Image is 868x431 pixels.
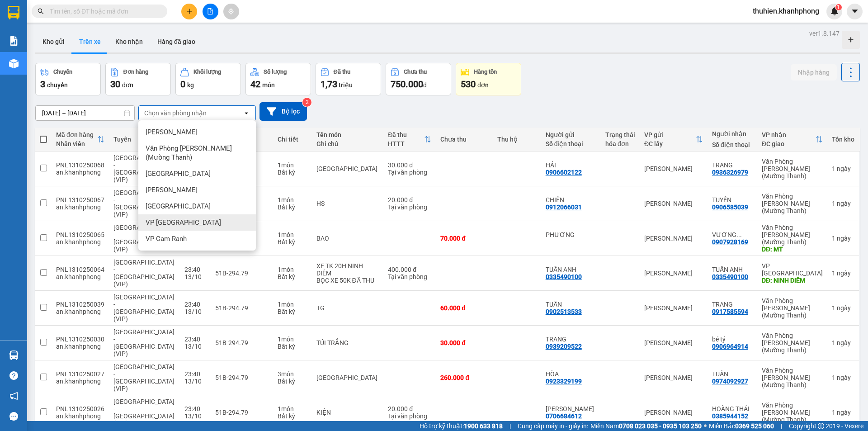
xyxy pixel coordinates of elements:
div: Tại văn phòng [388,204,431,211]
span: ngày [837,165,851,172]
div: PNL1310250027 [56,370,104,378]
div: PNL1310250065 [56,231,104,238]
span: 1,73 [321,79,337,90]
div: 0706684612 [546,412,582,420]
div: Mã đơn hàng [56,131,97,138]
span: | [509,421,511,431]
span: 750.000 [391,79,423,90]
div: 1 [832,235,854,242]
span: ngày [837,270,851,277]
div: TX [316,165,379,172]
div: 0335490100 [712,273,748,280]
div: Bất kỳ [278,378,307,385]
div: 0923329199 [546,378,582,385]
div: 23:40 [184,336,206,343]
div: Đã thu [334,69,350,75]
div: 400.000 đ [388,266,431,273]
strong: 0708 023 035 - 0935 103 250 [619,422,702,430]
button: Nhập hàng [791,64,837,81]
span: kg [187,81,194,89]
div: 1 món [278,161,307,169]
div: Chưa thu [440,136,488,143]
span: [GEOGRAPHIC_DATA] - [GEOGRAPHIC_DATA] (VIP) [113,224,175,253]
div: 1 món [278,231,307,238]
div: an.khanhphong [56,273,104,280]
div: 0939209522 [546,343,582,350]
span: caret-down [851,7,859,15]
div: 1 [832,374,854,381]
div: 3 món [278,370,307,378]
div: DĐ: MT [762,246,823,253]
div: Bất kỳ [278,308,307,315]
div: 13/10 [184,412,206,420]
div: bé tý [712,336,753,343]
div: HOÀNG THÁI [712,405,753,412]
div: 51B-294.79 [215,409,269,416]
div: 1 món [278,405,307,412]
span: ... [736,231,742,238]
div: KIỆN [316,409,379,416]
div: TUẤN ANH [712,266,753,273]
div: 1 [832,200,854,207]
div: ver 1.8.147 [809,28,840,38]
span: VP Cam Ranh [146,234,187,243]
span: copyright [818,423,824,429]
div: 13/10 [184,343,206,350]
span: 1 [837,4,840,10]
div: PNL1310250030 [56,336,104,343]
div: 0912066031 [546,204,582,211]
div: Chuyến [53,69,72,75]
button: caret-down [847,4,863,19]
div: TUẤN [712,370,753,378]
div: 1 [832,165,854,172]
div: XE TK 20H NINH DIÊM [316,262,379,277]
span: 0 [180,79,185,90]
div: TÚI TRẮNG [316,339,379,346]
div: Ghi chú [316,140,379,147]
div: 1 món [278,301,307,308]
div: VP nhận [762,131,816,138]
div: Tên món [316,131,379,138]
div: an.khanhphong [56,169,104,176]
img: icon-new-feature [830,7,839,15]
div: Bất kỳ [278,343,307,350]
button: Số lượng42món [245,63,311,95]
button: Kho gửi [35,31,72,52]
span: VP [GEOGRAPHIC_DATA] [146,218,221,227]
div: PHƯƠNG [546,231,596,238]
strong: 0369 525 060 [735,422,774,430]
div: 23:40 [184,405,206,412]
div: Chưa thu [404,69,427,75]
span: Miền Bắc [709,421,774,431]
div: 23:40 [184,370,206,378]
div: Bất kỳ [278,204,307,211]
span: [GEOGRAPHIC_DATA] - [GEOGRAPHIC_DATA] (VIP) [113,294,175,322]
div: TG [316,304,379,312]
span: Miền Nam [590,421,702,431]
span: thuhien.khanhphong [745,5,826,17]
span: 30 [110,79,120,90]
strong: 1900 633 818 [464,422,503,430]
img: logo-vxr [8,6,19,19]
span: question-circle [9,371,18,380]
div: BAO [316,235,379,242]
span: đơn [122,81,133,89]
div: VP [GEOGRAPHIC_DATA] [762,262,823,277]
button: Kho nhận [108,31,150,52]
div: TUYỀN [712,196,753,204]
div: Đã thu [388,131,424,138]
span: ngày [837,409,851,416]
span: ⚪️ [704,424,707,428]
div: PNL1310250039 [56,301,104,308]
div: Số điện thoại [712,141,753,148]
button: Trên xe [72,31,108,52]
span: đơn [477,81,489,89]
span: [GEOGRAPHIC_DATA] - [GEOGRAPHIC_DATA] (VIP) [113,259,175,288]
div: 20.000 đ [388,405,431,412]
div: [PERSON_NAME] [644,270,703,277]
div: 1 [832,339,854,346]
div: 0917585594 [712,308,748,315]
div: KHÁNH HÀ [546,405,596,412]
div: Văn Phòng [PERSON_NAME] (Mường Thanh) [762,193,823,214]
span: [GEOGRAPHIC_DATA] - [GEOGRAPHIC_DATA] (VIP) [113,328,175,357]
